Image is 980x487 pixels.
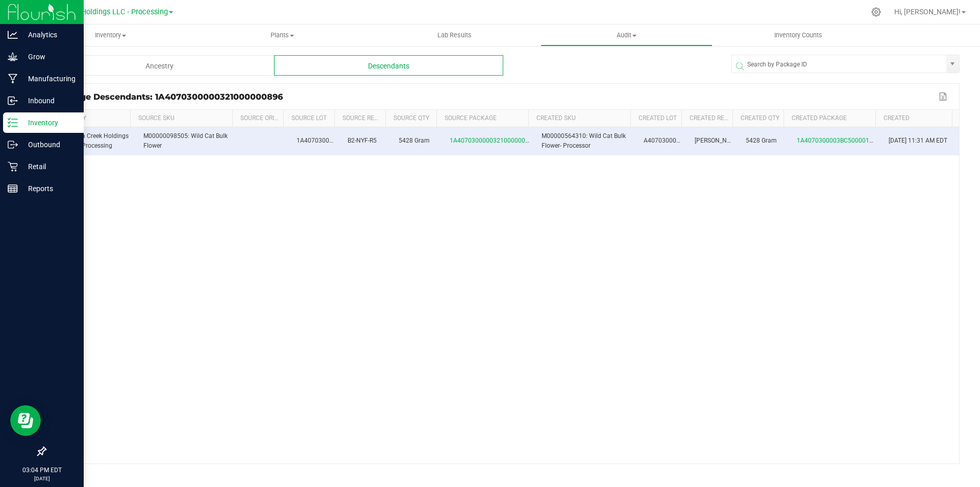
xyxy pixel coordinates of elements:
[8,118,18,128] inline-svg: Inventory
[8,96,18,106] inline-svg: Inbound
[130,110,232,127] th: Source SKU
[875,110,952,127] th: Created
[232,110,283,127] th: Source Origin Harvests
[18,182,79,195] p: Reports
[8,183,18,194] inline-svg: Reports
[889,137,947,144] span: [DATE] 11:31 AM EDT
[18,95,79,107] p: Inbound
[35,8,168,16] span: Riviera Creek Holdings LLC - Processing
[5,466,79,475] p: 03:04 PM EDT
[681,110,732,127] th: Created Ref Field
[8,52,18,62] inline-svg: Grow
[761,31,836,40] span: Inventory Counts
[870,7,883,17] div: Manage settings
[197,25,369,46] a: Plants
[197,31,368,40] span: Plants
[8,161,18,172] inline-svg: Retail
[297,137,383,144] span: 1A4070300000321000000896
[732,55,946,74] input: Search by Package ID
[528,110,630,127] th: Created SKU
[797,137,884,144] span: 1A4070300003BC5000015338
[18,29,79,41] p: Analytics
[630,110,681,127] th: Created Lot
[541,25,713,46] a: Audit
[8,140,18,150] inline-svg: Outbound
[8,74,18,84] inline-svg: Manufacturing
[5,475,79,482] p: [DATE]
[424,31,485,40] span: Lab Results
[348,137,377,144] span: B2-NYF-R5
[894,8,961,16] span: Hi, [PERSON_NAME]!
[18,51,79,63] p: Grow
[713,25,885,46] a: Inventory Counts
[783,110,875,127] th: Created Package
[644,137,727,144] span: A4070300003BC5000015338
[385,110,436,127] th: Source Qty
[541,31,712,40] span: Audit
[10,405,41,436] iframe: Resource center
[334,110,385,127] th: Source Ref Field
[274,55,503,76] div: Descendants
[18,117,79,129] p: Inventory
[746,137,777,144] span: 5428 Gram
[143,132,228,149] span: M00000098505: Wild Cat Bulk Flower
[695,137,741,144] span: [PERSON_NAME]
[8,30,18,40] inline-svg: Analytics
[436,110,528,127] th: Source Package
[45,55,274,76] div: Ancestry
[936,90,951,103] button: Export to Excel
[450,137,536,144] span: 1A4070300000321000000896
[18,73,79,85] p: Manufacturing
[67,132,129,149] span: Riviera Creek Holdings LLC - Processing
[283,110,334,127] th: Source Lot
[399,137,430,144] span: 5428 Gram
[542,132,626,149] span: M00000564310: Wild Cat Bulk Flower- Processor
[24,31,197,40] span: Inventory
[18,138,79,151] p: Outbound
[53,92,936,102] div: Package Descendants: 1A4070300000321000000896
[24,25,197,46] a: Inventory
[18,160,79,173] p: Retail
[369,25,541,46] a: Lab Results
[54,110,130,127] th: Facility
[732,110,783,127] th: Created Qty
